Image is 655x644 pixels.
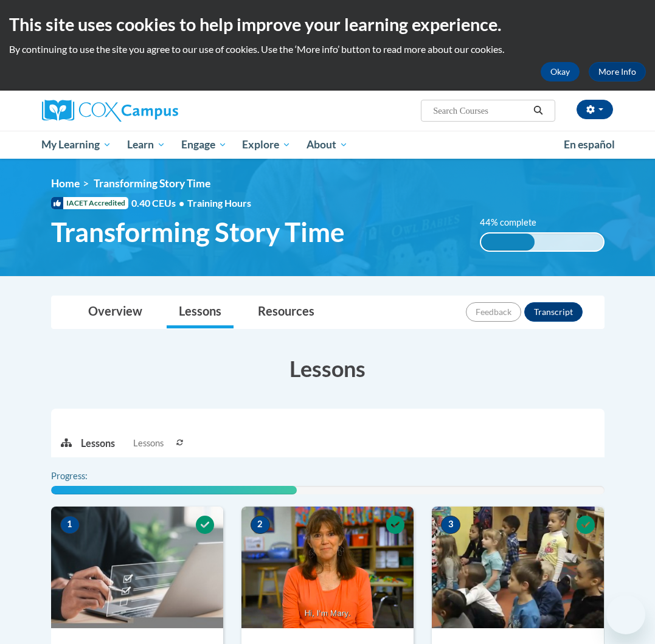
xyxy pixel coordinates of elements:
[51,469,121,483] label: Progress:
[466,302,521,322] button: Feedback
[541,62,580,81] button: Okay
[94,177,210,190] span: Transforming Story Time
[187,197,251,209] span: Training Hours
[51,197,128,209] span: IACET Accredited
[167,296,234,328] a: Lessons
[299,131,356,159] a: About
[564,138,615,151] span: En español
[529,103,547,118] button: Search
[307,137,348,152] span: About
[76,296,154,328] a: Overview
[173,131,235,159] a: Engage
[33,131,623,159] div: Main menu
[131,196,187,210] span: 0.40 CEUs
[51,177,80,190] a: Home
[81,437,115,450] p: Lessons
[34,131,120,159] a: My Learning
[524,302,583,322] button: Transcript
[481,234,535,251] div: 44% complete
[60,516,80,534] span: 1
[9,43,646,56] p: By continuing to use the site you agree to our use of cookies. Use the ‘More info’ button to read...
[251,516,270,534] span: 2
[606,595,645,634] iframe: Button to launch messaging window
[181,137,227,152] span: Engage
[179,197,184,209] span: •
[127,137,165,152] span: Learn
[441,516,460,534] span: 3
[480,216,550,229] label: 44% complete
[241,507,414,628] img: Course Image
[133,437,164,450] span: Lessons
[42,100,178,122] img: Cox Campus
[51,353,605,384] h3: Lessons
[51,507,223,628] img: Course Image
[432,103,529,118] input: Search Courses
[51,216,345,248] span: Transforming Story Time
[234,131,299,159] a: Explore
[41,137,111,152] span: My Learning
[432,507,604,628] img: Course Image
[242,137,291,152] span: Explore
[246,296,327,328] a: Resources
[577,100,613,119] button: Account Settings
[42,100,220,122] a: Cox Campus
[556,132,623,158] a: En español
[119,131,173,159] a: Learn
[589,62,646,81] a: More Info
[9,12,646,36] h2: This site uses cookies to help improve your learning experience.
